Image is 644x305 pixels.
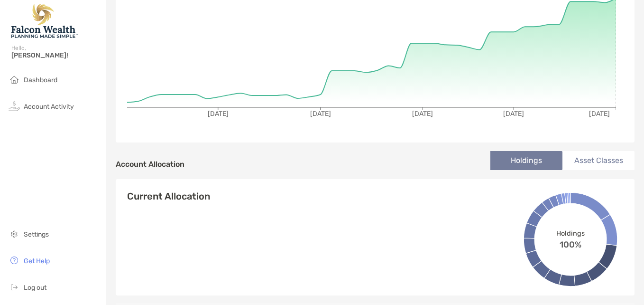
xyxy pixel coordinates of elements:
tspan: [DATE] [589,110,610,118]
span: Holdings [556,229,584,237]
span: Get Help [24,257,50,265]
h4: Account Allocation [116,160,184,169]
span: 100% [560,237,581,249]
tspan: [DATE] [412,110,433,118]
tspan: [DATE] [503,110,524,118]
img: Falcon Wealth Planning Logo [11,4,78,38]
img: household icon [9,74,20,85]
span: Account Activity [24,103,74,111]
img: activity icon [9,100,20,112]
tspan: [DATE] [208,110,229,118]
img: get-help icon [9,255,20,266]
h4: Current Allocation [127,191,210,202]
span: [PERSON_NAME]! [11,51,100,59]
li: Holdings [490,151,562,170]
img: settings icon [9,228,20,239]
img: logout icon [9,281,20,293]
span: Log out [24,284,46,292]
li: Asset Classes [562,151,635,170]
span: Settings [24,230,49,238]
span: Dashboard [24,76,57,84]
tspan: [DATE] [310,110,331,118]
